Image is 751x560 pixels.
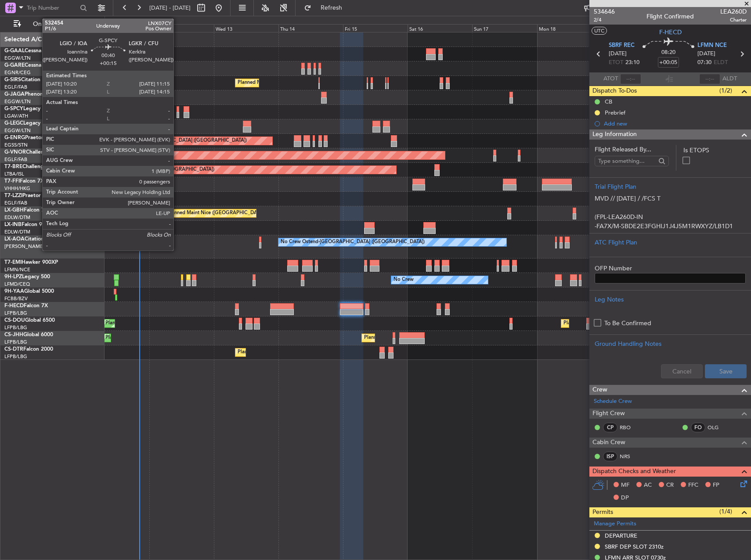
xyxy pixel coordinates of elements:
a: RBO [620,424,639,431]
div: Sat 16 [408,24,472,32]
span: Flight Released By... [595,145,669,154]
div: SBRF DEP SLOT 2310z [605,543,664,550]
span: LEA260D [720,7,747,16]
span: CS-DOU [4,318,25,323]
div: Ground Handling Notes [595,339,746,348]
a: G-SPCYLegacy 650 [4,106,51,111]
a: CS-JHHGlobal 6000 [4,332,53,337]
div: Planned Maint [GEOGRAPHIC_DATA] ([GEOGRAPHIC_DATA]) [105,331,244,345]
span: G-SIRS [4,77,21,83]
a: EGGW/LTN [4,55,31,61]
span: Refresh [313,5,350,11]
a: Manage Permits [594,520,636,528]
a: NRS [620,452,639,460]
a: EGGW/LTN [4,127,31,134]
span: FFC [688,481,698,490]
a: LX-GBHFalcon 7X [4,208,48,213]
p: (FPL-LEA260D-IN [595,212,746,222]
div: Trial Flight Plan [595,182,746,191]
a: LFPB/LBG [4,310,27,316]
a: F-HECDFalcon 7X [4,303,48,309]
a: T7-EMIHawker 900XP [4,260,58,265]
span: 9H-YAA [4,289,24,294]
span: G-LEGC [4,121,23,126]
label: Is ETOPS [683,146,746,155]
span: Charter [720,16,747,24]
a: EGSS/STN [4,142,28,148]
div: Planned Maint Warsaw ([GEOGRAPHIC_DATA]) [108,163,214,176]
span: T7-FFI [4,179,20,184]
a: G-JAGAPhenom 300 [4,92,55,97]
div: Add new [604,120,747,127]
span: AC [644,481,652,490]
a: T7-LZZIPraetor 600 [4,193,52,198]
span: F-HECD [4,303,24,309]
span: 08:20 [661,48,675,57]
span: LX-AOA [4,237,25,242]
span: (1/2) [719,86,732,95]
span: [DATE] - [DATE] [149,4,191,12]
span: 9H-LPZ [4,274,22,280]
a: G-VNORChallenger 650 [4,150,64,155]
a: EDLW/DTM [4,214,30,221]
span: CR [666,481,674,490]
label: To Be Confirmed [604,319,651,328]
a: T7-FFIFalcon 7X [4,179,44,184]
span: 23:10 [625,58,639,67]
div: CP [603,423,617,432]
span: G-VNOR [4,150,26,155]
a: [PERSON_NAME]/QSA [4,243,56,250]
div: Mon 11 [84,24,149,32]
span: 07:30 [697,58,711,67]
div: Planned Maint Nice ([GEOGRAPHIC_DATA]) [167,207,265,220]
span: Dispatch Checks and Weather [592,467,676,477]
span: LX-INB [4,222,22,227]
span: LFMN NCE [697,41,727,50]
span: G-JAGA [4,92,25,97]
span: ELDT [714,58,728,67]
div: Thu 14 [278,24,343,32]
div: No Crew [394,273,414,287]
span: Cabin Crew [592,438,625,448]
a: G-GARECessna Citation XLS+ [4,63,77,68]
a: 9H-YAAGlobal 5000 [4,289,54,294]
input: --:-- [620,74,641,84]
div: No Crew Ostend-[GEOGRAPHIC_DATA] ([GEOGRAPHIC_DATA]) [281,236,425,249]
span: DP [621,494,629,503]
a: G-ENRGPraetor 600 [4,135,54,140]
p: -FA7X/M-SBDE2E3FGHIJ1J4J5M1RWXYZ/LB1D1 [595,222,746,231]
span: ALDT [722,75,737,83]
input: Type something... [598,154,656,168]
span: [DATE] [697,50,715,58]
a: 9H-LPZLegacy 500 [4,274,50,280]
span: Permits [592,507,613,517]
span: Only With Activity [23,21,93,27]
a: OLG [708,424,727,431]
div: Wed 13 [214,24,278,32]
a: LTBA/ISL [4,171,24,177]
a: EGGW/LTN [4,98,31,105]
div: Planned Maint [GEOGRAPHIC_DATA] ([GEOGRAPHIC_DATA]) [563,317,702,330]
button: Only With Activity [10,17,95,31]
div: Sun 17 [472,24,537,32]
a: FCBB/BZV [4,295,28,302]
a: G-LEGCLegacy 600 [4,121,51,126]
div: Planned Maint [GEOGRAPHIC_DATA] ([GEOGRAPHIC_DATA]) [364,331,502,345]
a: LFPB/LBG [4,324,27,331]
div: ISP [603,452,617,461]
span: FP [713,481,719,490]
a: G-GAALCessna Citation XLS+ [4,48,77,54]
span: T7-LZZI [4,193,22,198]
div: Tue 12 [149,24,214,32]
a: EGLF/FAB [4,200,27,206]
span: Dispatch To-Dos [592,86,637,96]
span: (1/4) [719,507,732,516]
span: F-HECD [659,28,682,37]
a: LFPB/LBG [4,353,27,360]
span: [DATE] [609,50,627,58]
span: Crew [592,385,607,395]
a: LGAV/ATH [4,113,28,119]
div: Planned Maint [GEOGRAPHIC_DATA] ([GEOGRAPHIC_DATA]) [108,134,247,147]
span: 2/4 [594,16,615,24]
a: LX-INBFalcon 900EX EASy II [4,222,74,227]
